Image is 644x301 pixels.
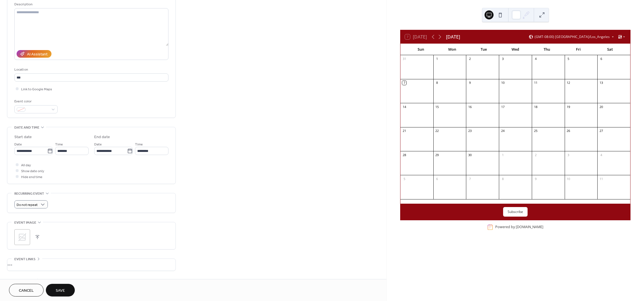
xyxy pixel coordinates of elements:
[435,129,439,133] div: 22
[599,177,603,181] div: 11
[14,141,22,147] span: Date
[14,256,35,262] span: Event links
[533,129,538,133] div: 25
[495,225,543,230] div: Powered by
[14,229,30,245] div: ;
[21,162,31,168] span: All day
[535,35,610,39] span: (GMT-08:00) [GEOGRAPHIC_DATA]/Los_Angeles
[14,125,39,131] span: Date and time
[566,57,571,61] div: 5
[27,51,48,57] div: AI Assistant
[435,81,439,85] div: 8
[501,177,505,181] div: 8
[17,50,51,58] button: AI Assistant
[599,81,603,85] div: 13
[566,81,571,85] div: 12
[563,44,594,55] div: Fri
[402,105,406,109] div: 14
[402,81,406,85] div: 7
[533,153,538,157] div: 2
[468,153,472,157] div: 30
[436,44,468,55] div: Mon
[402,129,406,133] div: 21
[499,44,531,55] div: Wed
[14,134,32,140] div: Start date
[599,57,603,61] div: 6
[501,81,505,85] div: 10
[533,57,538,61] div: 4
[402,177,406,181] div: 5
[14,1,167,7] div: Description
[17,202,38,208] span: Do not repeat
[19,288,34,294] span: Cancel
[21,174,42,180] span: Hide end time
[135,141,143,147] span: Time
[533,177,538,181] div: 9
[516,225,543,230] a: [DOMAIN_NAME]
[402,57,406,61] div: 31
[566,153,571,157] div: 3
[468,177,472,181] div: 7
[599,129,603,133] div: 27
[468,129,472,133] div: 23
[14,220,36,226] span: Event image
[7,259,175,271] div: •••
[501,153,505,157] div: 1
[566,177,571,181] div: 10
[566,105,571,109] div: 19
[435,57,439,61] div: 1
[594,44,626,55] div: Sat
[14,67,167,73] div: Location
[446,33,460,40] div: [DATE]
[533,105,538,109] div: 18
[501,57,505,61] div: 3
[402,153,406,157] div: 28
[14,98,57,104] div: Event color
[566,129,571,133] div: 26
[468,44,499,55] div: Tue
[9,284,44,296] button: Cancel
[531,44,563,55] div: Thu
[94,134,110,140] div: End date
[56,288,65,294] span: Save
[55,141,63,147] span: Time
[468,105,472,109] div: 16
[405,44,436,55] div: Sun
[435,177,439,181] div: 6
[501,105,505,109] div: 17
[468,81,472,85] div: 9
[94,141,102,147] span: Date
[533,81,538,85] div: 11
[503,207,528,217] button: Subscribe
[599,105,603,109] div: 20
[501,129,505,133] div: 24
[435,153,439,157] div: 29
[435,105,439,109] div: 15
[21,86,52,92] span: Link to Google Maps
[468,57,472,61] div: 2
[21,168,44,174] span: Show date only
[14,278,35,284] span: Categories
[599,153,603,157] div: 4
[14,191,44,197] span: Recurring event
[46,284,75,296] button: Save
